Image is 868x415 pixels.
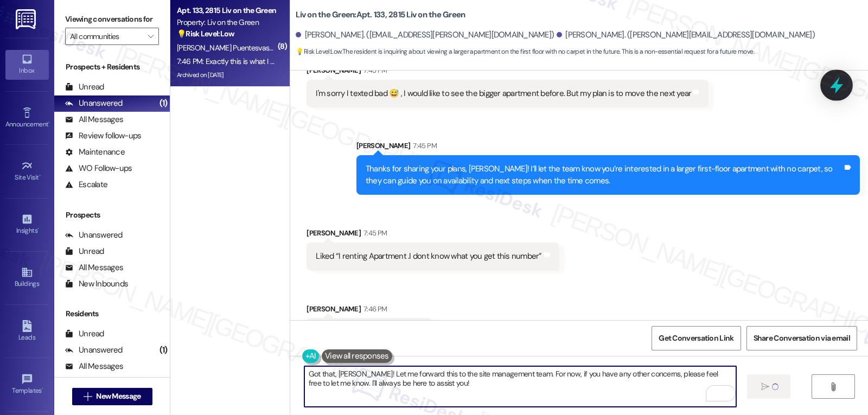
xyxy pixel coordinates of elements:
a: Leads [5,317,49,346]
div: Maintenance [65,146,125,158]
div: [PERSON_NAME]. ([PERSON_NAME][EMAIL_ADDRESS][DOMAIN_NAME]) [557,29,815,41]
div: 7:46 PM: Exactly this is what I want 🙏🏻 [177,56,296,66]
b: Liv on the Green: Apt. 133, 2815 Liv on the Green [296,9,465,21]
div: All Messages [65,262,123,273]
span: • [39,172,41,180]
strong: 💡 Risk Level: Low [177,29,234,39]
div: Residents [54,308,170,320]
div: [PERSON_NAME] [356,140,860,155]
div: 7:46 PM [361,303,387,315]
div: Unread [65,81,104,93]
textarea: To enrich screen reader interactions, please activate Accessibility in Grammarly extension settings [304,366,736,407]
i:  [84,392,92,401]
div: Unread [65,328,104,340]
span: • [42,385,43,393]
div: Unanswered [65,229,123,241]
div: Archived on [DATE] [176,68,278,82]
i:  [761,382,769,391]
div: Unread [65,246,104,257]
i:  [829,382,837,391]
div: Unanswered [65,344,123,356]
label: Viewing conversations for [65,11,159,28]
div: 7:45 PM [361,65,387,76]
a: Buildings [5,263,49,292]
div: Unanswered [65,98,123,109]
a: Site Visit • [5,157,49,186]
span: Share Conversation via email [754,333,850,344]
span: Get Conversation Link [659,333,733,344]
div: WO Follow-ups [65,163,132,174]
div: Liked “I renting Apartment .I dont know what you get this number” [316,251,541,262]
input: All communities [70,28,142,45]
div: [PERSON_NAME] [307,303,431,318]
div: (1) [157,342,170,359]
i:  [148,32,154,41]
span: • [37,225,39,233]
button: Get Conversation Link [652,326,741,350]
button: New Message [72,388,152,405]
div: All Messages [65,361,123,372]
div: (1) [157,95,170,112]
div: Review follow-ups [65,130,141,142]
a: Templates • [5,370,49,399]
img: ResiDesk Logo [16,9,38,29]
div: New Inbounds [65,278,128,290]
div: Prospects + Residents [54,61,170,73]
div: 7:45 PM [410,140,436,151]
div: [PERSON_NAME] [307,65,709,80]
div: 7:45 PM [361,227,387,239]
div: All Messages [65,114,123,125]
div: Thanks for sharing your plans, [PERSON_NAME]! I’ll let the team know you’re interested in a large... [366,163,843,187]
a: Inbox [5,50,49,79]
div: [PERSON_NAME] [307,227,559,242]
button: Share Conversation via email [746,326,857,350]
div: Apt. 133, 2815 Liv on the Green [177,5,277,16]
span: : The resident is inquiring about viewing a larger apartment on the first floor with no carpet in... [296,46,754,58]
a: Insights • [5,210,49,239]
div: Escalate [65,179,107,190]
div: Property: Liv on the Green [177,17,277,28]
strong: 💡 Risk Level: Low [296,47,341,56]
div: Prospects [54,209,170,221]
span: • [48,119,50,126]
span: [PERSON_NAME] Puentesvasquez [177,43,288,53]
div: [PERSON_NAME]. ([EMAIL_ADDRESS][PERSON_NAME][DOMAIN_NAME]) [296,29,554,41]
span: New Message [96,391,141,402]
div: I'm sorry I texted bad 😅 , I would like to see the bigger apartment before. But my plan is to mov... [316,88,691,99]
